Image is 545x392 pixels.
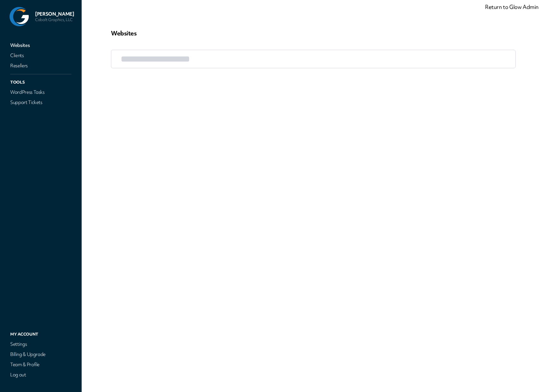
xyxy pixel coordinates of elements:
a: Clients [9,51,73,60]
a: Websites [9,41,73,50]
a: WordPress Tasks [9,88,73,97]
a: Settings [9,340,73,349]
p: [PERSON_NAME] [35,11,74,17]
a: Billing & Upgrade [9,350,73,359]
a: Support Tickets [9,98,73,107]
a: Team & Profile [9,360,73,369]
a: Resellers [9,61,73,70]
p: Tools [9,78,73,86]
p: Websites [111,29,516,37]
a: Return to Glow Admin [485,3,539,11]
p: Cobalt Graphics, LLC [35,17,74,22]
p: My Account [9,330,73,338]
a: Log out [9,370,73,379]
